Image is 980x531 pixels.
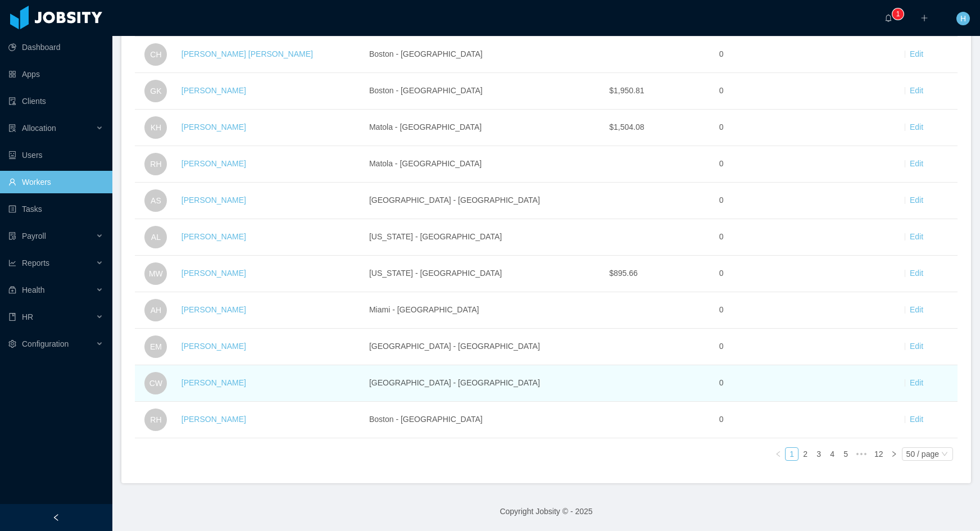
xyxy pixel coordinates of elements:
[715,110,771,146] td: 0
[715,73,771,110] td: 0
[941,451,948,459] i: icon: down
[182,342,246,351] a: [PERSON_NAME]
[182,232,246,241] a: [PERSON_NAME]
[182,305,246,314] a: [PERSON_NAME]
[365,146,605,183] td: Matola - [GEOGRAPHIC_DATA]
[910,415,923,424] a: Edit
[8,340,16,348] i: icon: setting
[910,196,923,205] a: Edit
[715,365,771,402] td: 0
[715,219,771,256] td: 0
[910,49,923,58] a: Edit
[182,86,246,95] a: [PERSON_NAME]
[151,116,161,139] span: KH
[8,124,16,132] i: icon: solution
[884,14,892,22] i: icon: bell
[852,447,870,461] span: •••
[609,269,638,278] span: $895.66
[365,73,605,110] td: Boston - [GEOGRAPHIC_DATA]
[891,451,897,457] i: icon: right
[8,171,103,193] a: icon: userWorkers
[8,63,103,85] a: icon: appstoreApps
[182,378,246,387] a: [PERSON_NAME]
[715,146,771,183] td: 0
[22,285,44,294] span: Health
[775,451,782,457] i: icon: left
[910,342,923,351] a: Edit
[365,365,605,402] td: [GEOGRAPHIC_DATA] - [GEOGRAPHIC_DATA]
[786,448,798,460] a: 1
[149,372,162,394] span: CW
[910,122,923,131] a: Edit
[22,339,69,348] span: Configuration
[8,90,103,112] a: icon: auditClients
[715,329,771,365] td: 0
[22,312,33,321] span: HR
[365,402,605,438] td: Boston - [GEOGRAPHIC_DATA]
[150,43,161,66] span: CH
[182,415,246,424] a: [PERSON_NAME]
[910,86,923,95] a: Edit
[365,292,605,329] td: Miami - [GEOGRAPHIC_DATA]
[22,232,46,240] span: Payroll
[910,305,923,314] a: Edit
[812,447,825,461] li: 3
[825,447,839,461] li: 4
[151,226,161,248] span: AL
[910,378,923,387] a: Edit
[715,37,771,73] td: 0
[910,159,923,168] a: Edit
[772,447,785,461] li: Previous Page
[182,122,246,131] a: [PERSON_NAME]
[910,269,923,278] a: Edit
[609,86,644,95] span: $1,950.81
[151,189,161,212] span: AS
[799,448,811,460] a: 2
[826,448,838,460] a: 4
[8,198,103,220] a: icon: profileTasks
[112,492,980,531] footer: Copyright Jobsity © - 2025
[892,8,904,20] sup: 1
[151,299,161,321] span: AH
[870,447,887,461] li: 12
[149,262,163,285] span: MW
[887,447,901,461] li: Next Page
[150,335,162,358] span: EM
[8,36,103,58] a: icon: pie-chartDashboard
[365,183,605,219] td: [GEOGRAPHIC_DATA] - [GEOGRAPHIC_DATA]
[182,159,246,168] a: [PERSON_NAME]
[840,448,852,460] a: 5
[813,448,825,460] a: 3
[906,448,939,460] div: 50 / page
[182,49,313,58] a: [PERSON_NAME] [PERSON_NAME]
[8,286,16,294] i: icon: medicine-box
[8,313,16,321] i: icon: book
[871,448,887,460] a: 12
[8,232,16,240] i: icon: file-protect
[715,183,771,219] td: 0
[22,258,49,267] span: Reports
[8,259,16,267] i: icon: line-chart
[798,447,812,461] li: 2
[365,219,605,256] td: [US_STATE] - [GEOGRAPHIC_DATA]
[715,402,771,438] td: 0
[182,269,246,278] a: [PERSON_NAME]
[150,153,161,175] span: RH
[839,447,852,461] li: 5
[365,329,605,365] td: [GEOGRAPHIC_DATA] - [GEOGRAPHIC_DATA]
[896,8,900,20] p: 1
[960,12,966,25] span: H
[609,122,644,131] span: $1,504.08
[182,196,246,205] a: [PERSON_NAME]
[150,409,161,431] span: RH
[715,256,771,292] td: 0
[715,292,771,329] td: 0
[150,80,161,102] span: GK
[785,447,798,461] li: 1
[910,232,923,241] a: Edit
[22,124,56,133] span: Allocation
[365,37,605,73] td: Boston - [GEOGRAPHIC_DATA]
[365,256,605,292] td: [US_STATE] - [GEOGRAPHIC_DATA]
[852,447,870,461] li: Next 5 Pages
[8,144,103,166] a: icon: robotUsers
